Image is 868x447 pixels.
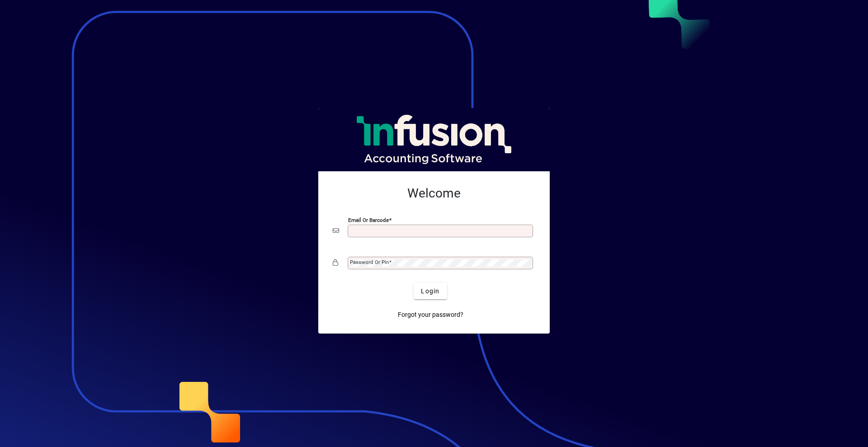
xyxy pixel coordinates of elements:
[394,306,467,323] a: Forgot your password?
[414,283,447,299] button: Login
[348,217,389,223] mat-label: Email or Barcode
[398,310,463,320] span: Forgot your password?
[333,186,535,201] h2: Welcome
[350,259,389,265] mat-label: Password or Pin
[421,287,439,296] span: Login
